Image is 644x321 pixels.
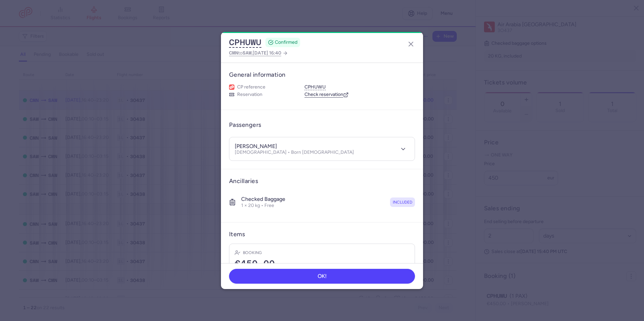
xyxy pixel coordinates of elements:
[241,196,285,203] h4: Checked baggage
[229,84,234,90] figure: 1L airline logo
[229,177,415,185] h3: Ancillaries
[229,269,415,284] button: OK!
[237,92,262,98] span: Reservation
[235,259,275,269] span: €450.00
[275,39,297,46] span: CONFIRMED
[304,84,326,90] button: CPHUWU
[243,50,252,56] span: SAW
[304,92,349,98] a: Check reservation
[243,249,262,256] h4: Booking
[229,50,238,56] span: CMN
[235,150,354,155] p: [DEMOGRAPHIC_DATA] • Born [DEMOGRAPHIC_DATA]
[229,71,415,79] h3: General information
[229,121,261,129] h3: Passengers
[241,203,285,209] p: 1 × 20 kg • Free
[229,49,288,57] a: CMNtoSAW,[DATE] 16:40
[235,143,277,150] h4: [PERSON_NAME]
[229,37,261,47] button: CPHUWU
[237,84,265,90] span: CP reference
[229,49,281,57] span: to ,
[229,244,415,275] div: Booking€450.00
[253,50,281,56] span: [DATE] 16:40
[318,273,327,279] span: OK!
[229,230,245,238] h3: Items
[393,199,412,206] span: included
